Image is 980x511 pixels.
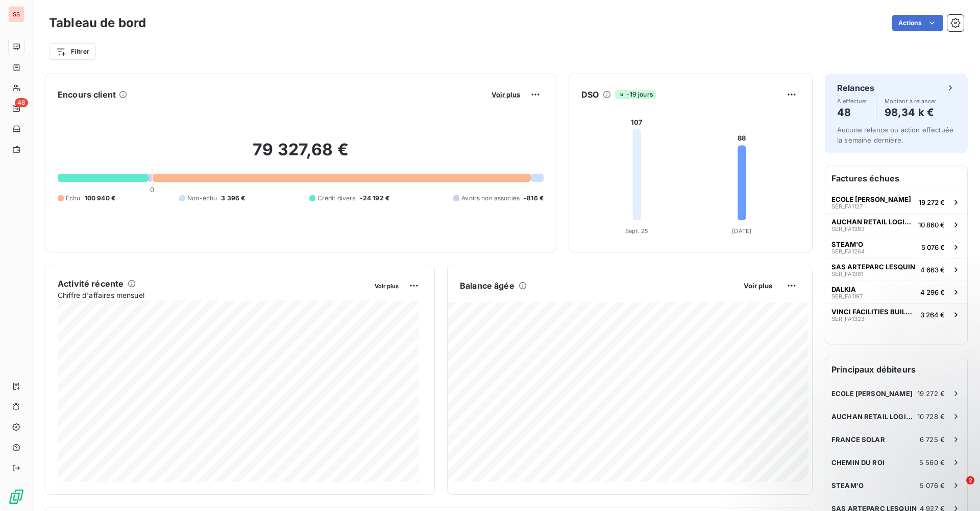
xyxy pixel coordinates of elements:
span: Crédit divers [317,194,356,203]
span: 4 296 € [920,288,945,296]
h2: 79 327,68 € [58,140,544,170]
span: 5 076 € [920,481,945,490]
span: 100 940 € [85,194,115,203]
h6: Balance âgée [460,280,514,292]
span: Voir plus [375,283,399,290]
span: 3 396 € [221,194,245,203]
button: DALKIASER_FA11974 296 € [825,281,967,303]
button: AUCHAN RETAIL LOGISTIQUESER_FA136310 860 € [825,213,967,236]
span: STEAM'O [831,240,863,248]
span: Non-échu [187,194,217,203]
h6: Factures échues [825,166,967,191]
span: STEAM'O [831,481,864,490]
span: DALKIA [831,285,856,293]
button: VINCI FACILITIES BUILDING SERVSER_FA13233 264 € [825,303,967,326]
span: SER_FA1363 [831,226,865,232]
button: ECOLE [PERSON_NAME]SER_FA112719 272 € [825,191,967,213]
img: Logo LeanPay [8,489,24,505]
span: SER_FA1323 [831,316,865,322]
tspan: Sept. 25 [625,227,648,235]
button: Voir plus [488,90,523,99]
h6: Activité récente [58,277,124,290]
span: 3 264 € [920,311,945,319]
span: VINCI FACILITIES BUILDING SERV [831,308,916,316]
button: Actions [892,15,943,31]
span: 19 272 € [917,389,945,398]
span: Avoirs non associés [461,194,520,203]
span: SER_FA1197 [831,293,863,299]
span: SER_FA1264 [831,248,865,254]
span: SER_FA1127 [831,203,863,210]
span: Montant à relancer [885,98,937,104]
span: 19 272 € [919,198,945,206]
span: 2 [966,476,974,484]
span: Chiffre d'affaires mensuel [58,290,367,300]
span: SAS ARTEPARC LESQUIN [831,263,915,271]
h4: 98,34 k € [885,104,937,121]
button: Voir plus [741,281,775,290]
span: 5 076 € [921,243,945,251]
button: Filtrer [49,43,96,60]
button: STEAM'OSER_FA12645 076 € [825,236,967,258]
span: 48 [15,98,28,107]
tspan: [DATE] [732,227,751,235]
span: Aucune relance ou action effectuée la semaine dernière. [837,126,953,144]
button: Voir plus [372,281,402,290]
div: SS [8,6,24,22]
h6: Encours client [58,88,116,101]
span: ECOLE [PERSON_NAME] [831,389,913,398]
h6: DSO [581,88,599,101]
span: SER_FA1361 [831,271,863,277]
button: SAS ARTEPARC LESQUINSER_FA13614 663 € [825,258,967,281]
span: -24 192 € [360,194,389,203]
h4: 48 [837,104,868,121]
span: Voir plus [744,282,772,290]
h6: Principaux débiteurs [825,357,967,382]
span: Voir plus [492,90,520,99]
span: 0 [150,185,154,194]
span: 4 663 € [920,266,945,274]
span: -816 € [524,194,544,203]
span: 10 860 € [918,221,945,229]
span: ECOLE [PERSON_NAME] [831,195,911,203]
span: À effectuer [837,98,868,104]
iframe: Intercom live chat [945,476,970,501]
span: -19 jours [615,90,655,99]
span: AUCHAN RETAIL LOGISTIQUE [831,218,914,226]
h6: Relances [837,82,874,94]
h3: Tableau de bord [49,14,146,32]
span: Échu [66,194,81,203]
